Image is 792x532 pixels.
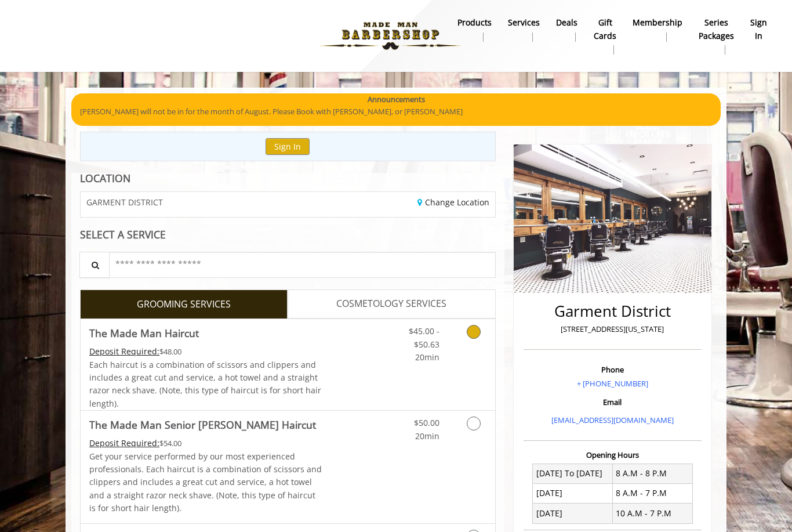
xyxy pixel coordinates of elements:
[533,504,613,523] td: [DATE]
[80,229,496,240] div: SELECT A SERVICE
[417,197,489,208] a: Change Location
[526,323,699,335] p: [STREET_ADDRESS][US_STATE]
[89,325,199,341] b: The Made Man Haircut
[449,15,500,45] a: Productsproducts
[624,15,691,45] a: MembershipMembership
[457,16,492,29] b: products
[524,451,702,459] h3: Opening Hours
[336,296,446,312] span: COSMETOLOGY SERVICES
[89,437,322,450] div: $54.00
[526,365,699,374] h3: Phone
[500,15,548,45] a: ServicesServices
[80,106,712,118] p: [PERSON_NAME] will not be in for the month of August. Please Book with [PERSON_NAME], or [PERSON_...
[533,464,613,483] td: [DATE] To [DATE]
[89,359,321,409] span: Each haircut is a combination of scissors and clippers and includes a great cut and service, a ho...
[80,171,130,185] b: LOCATION
[551,415,674,425] a: [EMAIL_ADDRESS][DOMAIN_NAME]
[548,15,586,45] a: DealsDeals
[368,93,425,106] b: Announcements
[89,346,159,357] span: This service needs some Advance to be paid before we block your appointment
[612,504,692,523] td: 10 A.M - 7 P.M
[89,450,322,515] p: Get your service performed by our most experienced professionals. Each haircut is a combination o...
[533,483,613,503] td: [DATE]
[89,417,316,433] b: The Made Man Senior [PERSON_NAME] Haircut
[556,16,577,29] b: Deals
[137,297,231,312] span: GROOMING SERVICES
[612,464,692,483] td: 8 A.M - 8 P.M
[633,16,682,29] b: Membership
[311,4,470,68] img: Made Man Barbershop logo
[526,398,699,406] h3: Email
[415,430,439,441] span: 20min
[86,198,163,207] span: GARMENT DISTRICT
[586,15,624,57] a: Gift cardsgift cards
[89,437,159,448] span: This service needs some Advance to be paid before we block your appointment
[409,325,439,349] span: $45.00 - $50.63
[594,16,616,42] b: gift cards
[526,303,699,320] h2: Garment District
[742,15,775,45] a: sign insign in
[691,15,742,57] a: Series packagesSeries packages
[79,252,110,278] button: Service Search
[699,16,734,42] b: Series packages
[577,378,648,389] a: + [PHONE_NUMBER]
[414,417,439,428] span: $50.00
[750,16,767,42] b: sign in
[89,345,322,358] div: $48.00
[415,352,439,363] span: 20min
[508,16,540,29] b: Services
[612,483,692,503] td: 8 A.M - 7 P.M
[266,138,310,155] button: Sign In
